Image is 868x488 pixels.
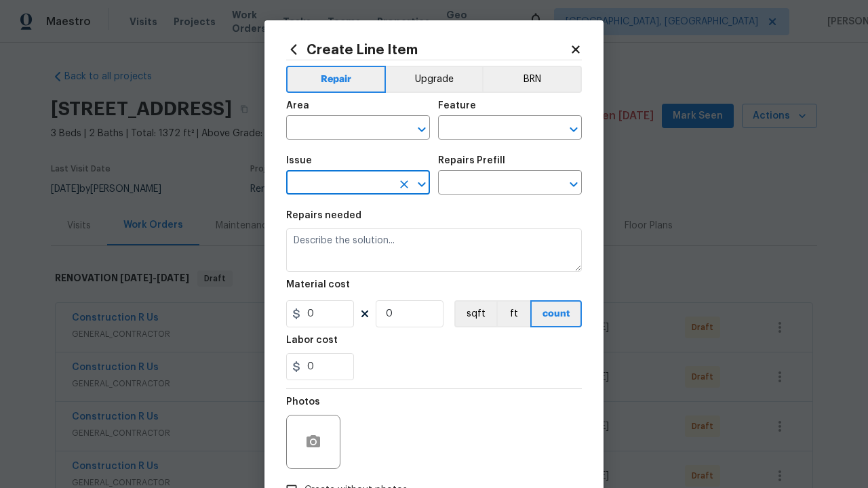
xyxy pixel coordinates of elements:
button: Open [564,120,583,139]
h5: Area [286,101,309,110]
button: count [530,300,582,327]
button: Open [564,175,583,194]
h5: Labor cost [286,335,338,345]
button: Open [412,175,431,194]
button: ft [496,300,530,327]
h5: Feature [438,101,476,110]
h5: Repairs needed [286,211,361,220]
h2: Create Line Item [286,42,570,57]
button: Open [412,120,431,139]
h5: Repairs Prefill [438,156,505,165]
button: Upgrade [386,66,483,93]
button: sqft [454,300,496,327]
h5: Photos [286,397,320,407]
h5: Issue [286,156,312,165]
h5: Material cost [286,280,350,289]
button: Clear [395,175,414,194]
button: BRN [482,66,582,93]
button: Repair [286,66,386,93]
